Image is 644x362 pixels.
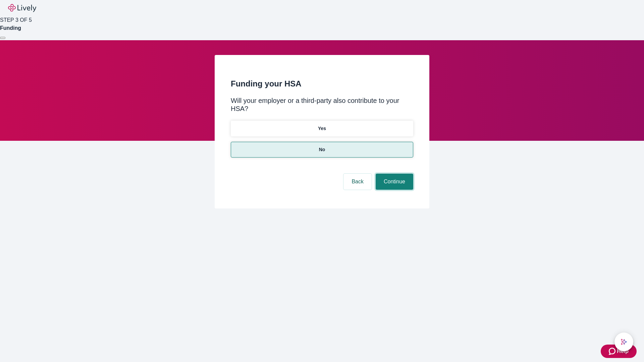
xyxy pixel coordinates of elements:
[614,333,633,351] button: chat
[609,347,617,355] svg: Zendesk support icon
[617,347,629,355] span: Help
[343,174,372,190] button: Back
[601,345,637,358] button: Zendesk support iconHelp
[231,97,413,113] div: Will your employer or a third-party also contribute to your HSA?
[319,146,325,153] p: No
[318,125,326,132] p: Yes
[231,78,413,90] h2: Funding your HSA
[8,4,36,12] img: Lively
[231,142,413,158] button: No
[376,174,413,190] button: Continue
[621,339,627,345] svg: Lively AI Assistant
[231,121,413,136] button: Yes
